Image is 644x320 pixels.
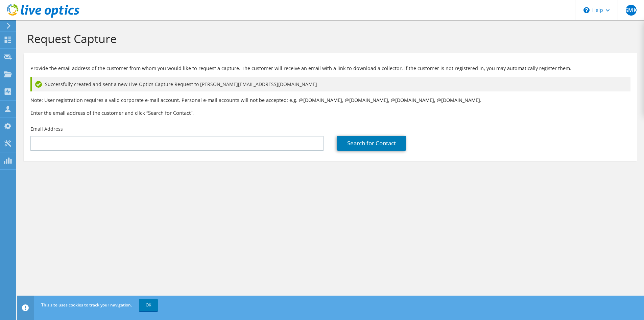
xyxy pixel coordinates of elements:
h3: Enter the email address of the customer and click “Search for Contact”. [30,109,630,116]
p: Note: User registration requires a valid corporate e-mail account. Personal e-mail accounts will ... [30,97,630,104]
p: Provide the email address of the customer from whom you would like to request a capture. The cust... [30,65,630,72]
svg: \n [583,7,590,13]
span: Successfully created and sent a new Live Optics Capture Request to [PERSON_NAME][EMAIL_ADDRESS][D... [45,81,317,88]
span: This site uses cookies to track your navigation. [41,302,132,308]
h1: Request Capture [27,31,630,46]
span: SMK [626,5,637,16]
label: Email Address [30,126,63,132]
a: OK [139,299,158,311]
a: Search for Contact [337,136,406,151]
